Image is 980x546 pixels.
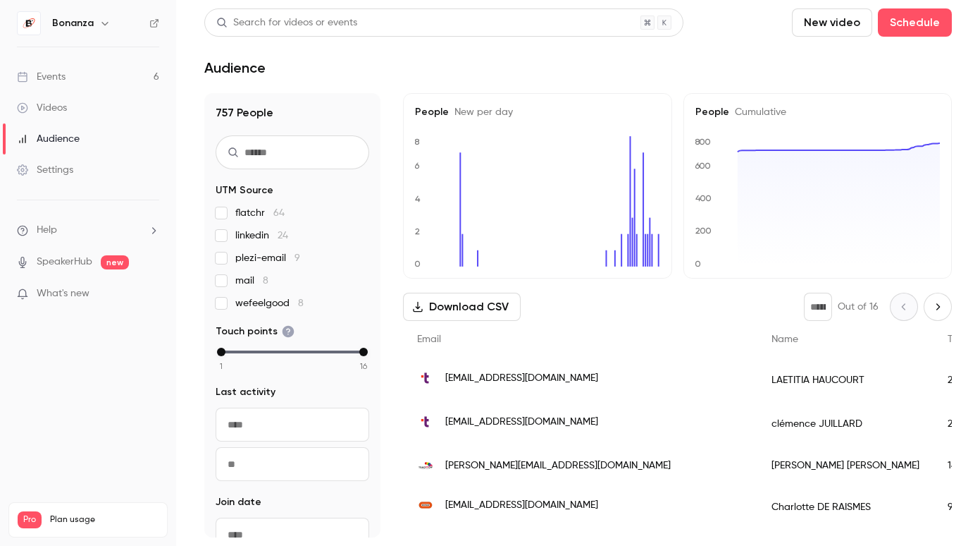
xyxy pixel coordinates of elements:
[235,206,285,220] span: flatchr
[235,229,288,243] span: linkedin
[445,371,598,386] span: [EMAIL_ADDRESS][DOMAIN_NAME]
[757,485,934,529] div: Charlotte DE RAISMES
[445,498,598,513] span: [EMAIL_ADDRESS][DOMAIN_NAME]
[878,8,952,37] button: Schedule
[417,413,434,430] img: talent.com
[729,107,786,117] span: Cumulative
[415,226,420,236] text: 2
[142,288,159,301] iframe: Noticeable Trigger
[695,161,711,171] text: 600
[298,298,304,308] span: 8
[771,334,798,344] span: Name
[37,223,57,238] span: Help
[445,415,598,430] span: [EMAIL_ADDRESS][DOMAIN_NAME]
[360,360,367,372] span: 16
[101,255,129,269] span: new
[695,137,711,147] text: 800
[417,497,434,514] img: bouygues.com
[18,12,40,35] img: Bonanza
[757,446,934,485] div: [PERSON_NAME] [PERSON_NAME]
[417,457,434,474] img: tomorhow.com
[792,8,872,37] button: New video
[414,137,420,147] text: 8
[273,208,285,218] span: 64
[235,274,268,288] span: mail
[414,259,421,269] text: 0
[216,385,275,399] span: Last activity
[695,105,941,119] h5: People
[263,276,268,286] span: 8
[216,495,261,509] span: Join date
[415,105,660,119] h5: People
[359,348,368,356] div: max
[216,183,273,198] span: UTM Source
[757,358,934,402] div: LAETITIA HAUCOURT
[235,251,300,265] span: plezi-email
[415,194,421,204] text: 4
[52,16,94,30] h6: Bonanza
[403,293,521,321] button: Download CSV
[17,101,67,115] div: Videos
[17,163,73,177] div: Settings
[17,132,80,146] div: Audience
[17,223,159,238] li: help-dropdown-opener
[216,16,357,30] div: Search for videos or events
[757,402,934,446] div: clémence JUILLARD
[235,296,304,310] span: wefeelgood
[417,370,434,387] img: talent.com
[924,293,952,321] button: Next page
[838,300,879,314] p: Out of 16
[204,59,266,76] h1: Audience
[217,348,225,356] div: min
[37,255,92,269] a: SpeakerHub
[414,161,420,171] text: 6
[18,511,42,528] span: Pro
[278,231,288,241] span: 24
[695,194,712,204] text: 400
[445,459,671,473] span: [PERSON_NAME][EMAIL_ADDRESS][DOMAIN_NAME]
[294,253,300,263] span: 9
[216,104,369,121] h1: 757 People
[37,286,89,301] span: What's new
[216,324,294,339] span: Touch points
[220,360,223,372] span: 1
[50,514,159,526] span: Plan usage
[695,226,712,236] text: 200
[17,70,66,84] div: Events
[695,259,701,269] text: 0
[449,107,513,117] span: New per day
[417,334,441,344] span: Email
